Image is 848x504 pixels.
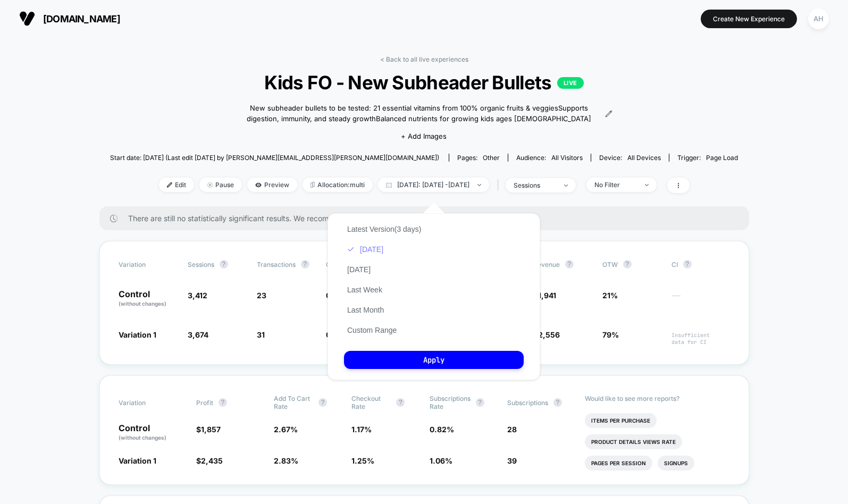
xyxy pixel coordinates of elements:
[274,394,313,410] span: Add To Cart Rate
[159,178,194,192] span: Edit
[658,456,694,471] li: Signups
[494,178,506,193] span: |
[344,351,524,369] button: Apply
[585,434,682,449] li: Product Details Views Rate
[199,178,242,192] span: Pause
[119,260,177,268] span: Variation
[344,325,400,335] button: Custom Range
[585,456,652,471] li: Pages Per Session
[344,245,387,254] button: [DATE]
[602,260,661,268] span: OTW
[188,291,207,300] span: 3,412
[564,184,568,187] img: end
[430,456,452,465] span: 1.06 %
[538,330,560,339] span: 2,556
[401,132,447,140] span: + Add Images
[476,398,484,407] button: ?
[196,456,223,465] span: $
[16,10,123,27] button: [DOMAIN_NAME]
[677,154,738,162] div: Trigger:
[303,178,373,192] span: Allocation: multi
[671,260,730,268] span: CI
[380,55,468,63] a: < Back to all live experiences
[507,399,548,407] span: Subscriptions
[671,292,730,308] span: ---
[594,181,637,189] div: No Filter
[645,184,649,186] img: end
[430,425,454,434] span: 0.82 %
[344,265,374,274] button: [DATE]
[274,425,298,434] span: 2.67 %
[378,178,489,192] span: [DATE]: [DATE] - [DATE]
[706,154,738,162] span: Page Load
[477,184,481,186] img: end
[196,425,221,434] span: $
[533,291,556,300] span: $
[257,261,296,268] span: Transactions
[585,394,730,402] p: Would like to see more reports?
[43,13,120,24] span: [DOMAIN_NAME]
[119,300,166,307] span: (without changes)
[351,456,374,465] span: 1.25 %
[344,224,424,234] button: Latest Version(3 days)
[257,330,265,339] span: 31
[119,394,177,410] span: Variation
[533,330,560,339] span: $
[196,399,213,407] span: Profit
[119,330,156,339] span: Variation 1
[553,398,562,407] button: ?
[236,103,602,124] span: New subheader bullets to be tested: 21 essential vitamins from 100% organic fruits & veggiesSuppo...
[141,71,706,94] span: Kids FO - New Subheader Bullets
[201,456,223,465] span: 2,435
[110,154,439,162] span: Start date: [DATE] (Last edit [DATE] by [PERSON_NAME][EMAIL_ADDRESS][PERSON_NAME][DOMAIN_NAME])
[188,261,214,268] span: Sessions
[351,394,391,410] span: Checkout Rate
[257,291,266,300] span: 23
[119,456,156,465] span: Variation 1
[538,291,556,300] span: 1,941
[119,434,166,441] span: (without changes)
[201,425,221,434] span: 1,857
[701,10,797,28] button: Create New Experience
[207,182,213,188] img: end
[671,332,730,346] span: Insufficient data for CI
[119,290,177,308] p: Control
[167,182,172,188] img: edit
[805,8,832,30] button: AH
[507,456,517,465] span: 39
[565,260,574,268] button: ?
[318,398,327,407] button: ?
[219,398,227,407] button: ?
[301,260,309,268] button: ?
[602,330,619,339] span: 79%
[602,291,618,300] span: 21%
[310,182,315,188] img: rebalance
[683,260,692,268] button: ?
[247,178,297,192] span: Preview
[128,214,728,223] span: There are still no statistically significant results. We recommend waiting a few more days
[220,260,228,268] button: ?
[344,285,385,295] button: Last Week
[591,154,669,162] span: Device:
[585,413,657,428] li: Items Per Purchase
[19,11,35,27] img: Visually logo
[516,154,583,162] div: Audience:
[551,154,583,162] span: All Visitors
[557,77,584,89] p: LIVE
[344,305,387,315] button: Last Month
[623,260,632,268] button: ?
[386,182,392,188] img: calendar
[627,154,661,162] span: all devices
[396,398,405,407] button: ?
[274,456,298,465] span: 2.83 %
[507,425,517,434] span: 28
[808,9,829,29] div: AH
[351,425,372,434] span: 1.17 %
[119,424,186,442] p: Control
[483,154,500,162] span: other
[457,154,500,162] div: Pages:
[430,394,471,410] span: Subscriptions Rate
[514,181,556,189] div: sessions
[188,330,208,339] span: 3,674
